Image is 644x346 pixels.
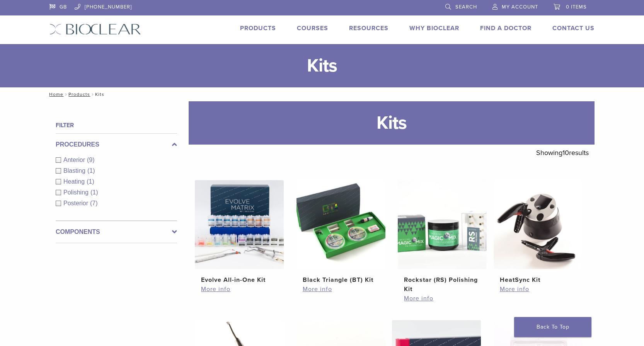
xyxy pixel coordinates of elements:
[44,87,600,101] nav: Kits
[480,24,532,32] a: Find A Doctor
[296,180,386,285] a: Black Triangle (BT) KitBlack Triangle (BT) Kit
[536,145,589,161] p: Showing results
[87,178,94,185] span: (1)
[90,200,98,206] span: (7)
[194,180,285,285] a: Evolve All-in-One KitEvolve All-in-One Kit
[87,157,95,163] span: (9)
[552,24,595,32] a: Contact Us
[303,275,379,285] h2: Black Triangle (BT) Kit
[49,24,141,35] img: Bioclear
[500,285,576,294] a: More info
[47,92,63,97] a: Home
[566,4,587,10] span: 0 items
[514,317,591,337] a: Back To Top
[303,285,379,294] a: More info
[201,275,278,285] h2: Evolve All-in-One Kit
[68,92,90,97] a: Products
[90,189,98,196] span: (1)
[63,92,68,96] span: /
[404,294,480,303] a: More info
[201,285,278,294] a: More info
[398,180,487,269] img: Rockstar (RS) Polishing Kit
[90,92,95,96] span: /
[397,180,487,294] a: Rockstar (RS) Polishing KitRockstar (RS) Polishing Kit
[562,148,569,157] span: 10
[56,140,177,149] label: Procedures
[56,227,177,237] label: Components
[195,180,284,269] img: Evolve All-in-One Kit
[63,157,87,163] span: Anterior
[189,101,595,145] h1: Kits
[500,275,576,285] h2: HeatSync Kit
[349,24,388,32] a: Resources
[56,121,177,130] h4: Filter
[404,275,480,294] h2: Rockstar (RS) Polishing Kit
[297,24,328,32] a: Courses
[493,180,583,285] a: HeatSync KitHeatSync Kit
[494,180,583,269] img: HeatSync Kit
[63,167,87,174] span: Blasting
[63,189,90,196] span: Polishing
[87,167,95,174] span: (1)
[502,4,538,10] span: My Account
[296,180,385,269] img: Black Triangle (BT) Kit
[63,200,90,206] span: Posterior
[409,24,459,32] a: Why Bioclear
[455,4,477,10] span: Search
[240,24,276,32] a: Products
[63,178,87,185] span: Heating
